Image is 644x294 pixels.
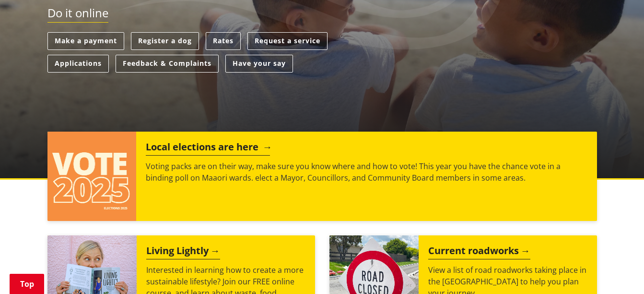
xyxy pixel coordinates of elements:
[146,245,220,259] h2: Living Lightly
[428,245,530,259] h2: Current roadworks
[47,6,108,23] h2: Do it online
[10,274,44,294] a: Top
[600,254,634,288] iframe: Messenger Launcher
[47,132,597,221] a: Local elections are here Voting packs are on their way, make sure you know where and how to vote!...
[116,55,219,73] a: Feedback & Complaints
[225,55,293,73] a: Have your say
[131,32,199,50] a: Register a dog
[206,32,241,50] a: Rates
[146,141,270,156] h2: Local elections are here
[47,132,137,221] img: Vote 2025
[247,32,328,50] a: Request a service
[146,160,587,184] p: Voting packs are on their way, make sure you know where and how to vote! This year you have the c...
[47,55,109,73] a: Applications
[47,32,124,50] a: Make a payment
